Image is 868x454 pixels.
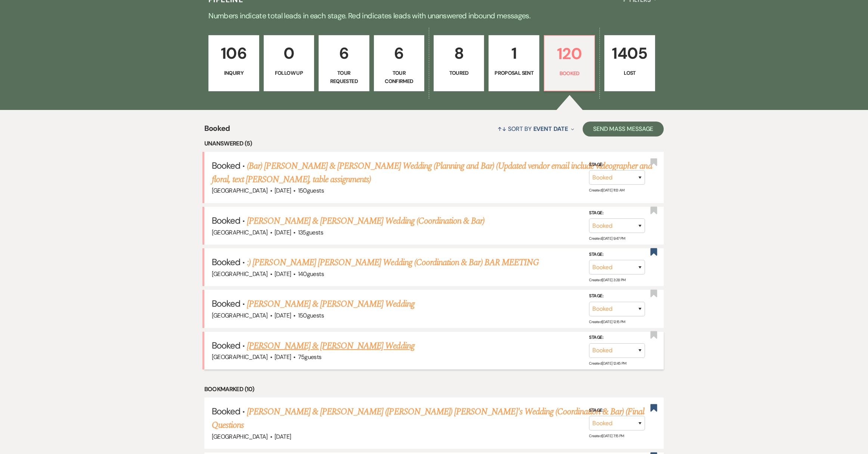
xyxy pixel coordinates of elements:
[604,35,655,91] a: 1405Lost
[204,123,230,139] span: Booked
[212,405,645,432] a: [PERSON_NAME] & [PERSON_NAME] ([PERSON_NAME]) [PERSON_NAME]'s Wedding (Coordination & Bar) (Final...
[212,256,240,268] span: Booked
[438,69,479,77] p: Toured
[374,35,424,91] a: 6Tour Confirmed
[319,35,369,91] a: 6Tour Requested
[212,298,240,309] span: Booked
[275,187,291,194] span: [DATE]
[269,69,309,77] p: Follow Up
[589,209,645,217] label: Stage:
[275,353,291,361] span: [DATE]
[212,159,652,186] a: (Bar) [PERSON_NAME] & [PERSON_NAME] Wedding (Planning and Bar) (Updated vendor email include vide...
[212,215,240,226] span: Booked
[247,256,539,269] a: :) [PERSON_NAME] [PERSON_NAME] Wedding (Coordination & Bar) BAR MEETING
[212,270,268,278] span: [GEOGRAPHIC_DATA]
[438,41,479,66] p: 8
[208,35,259,91] a: 106Inquiry
[589,361,626,366] span: Created: [DATE] 12:45 PM
[589,236,625,241] span: Created: [DATE] 9:47 PM
[298,187,324,194] span: 150 guests
[275,228,291,236] span: [DATE]
[544,35,595,91] a: 120Booked
[589,277,625,282] span: Created: [DATE] 3:28 PM
[495,119,577,139] button: Sort By Event Date
[549,41,590,66] p: 120
[298,353,322,361] span: 75 guests
[212,312,268,319] span: [GEOGRAPHIC_DATA]
[212,433,268,441] span: [GEOGRAPHIC_DATA]
[212,353,268,361] span: [GEOGRAPHIC_DATA]
[165,10,703,22] p: Numbers indicate total leads in each stage. Red indicates leads with unanswered inbound messages.
[204,139,664,148] li: Unanswered (5)
[549,69,590,77] p: Booked
[589,188,624,193] span: Created: [DATE] 11:13 AM
[589,161,645,169] label: Stage:
[298,270,324,278] span: 140 guests
[275,312,291,319] span: [DATE]
[589,251,645,259] label: Stage:
[298,228,323,236] span: 135 guests
[275,270,291,278] span: [DATE]
[213,41,254,66] p: 106
[212,405,240,417] span: Booked
[497,125,506,133] span: ↑↓
[298,312,324,319] span: 150 guests
[247,339,414,353] a: [PERSON_NAME] & [PERSON_NAME] Wedding
[275,433,291,441] span: [DATE]
[489,35,539,91] a: 1Proposal Sent
[379,41,419,66] p: 6
[269,41,309,66] p: 0
[589,292,645,300] label: Stage:
[323,41,364,66] p: 6
[589,319,625,324] span: Created: [DATE] 12:15 PM
[583,122,664,136] button: Send Mass Message
[589,334,645,342] label: Stage:
[213,69,254,77] p: Inquiry
[589,433,624,438] span: Created: [DATE] 7:15 PM
[247,214,484,228] a: [PERSON_NAME] & [PERSON_NAME] Wedding (Coordination & Bar)
[212,187,268,194] span: [GEOGRAPHIC_DATA]
[493,69,534,77] p: Proposal Sent
[533,125,568,133] span: Event Date
[379,69,419,86] p: Tour Confirmed
[212,160,240,171] span: Booked
[204,384,664,394] li: Bookmarked (10)
[247,297,414,311] a: [PERSON_NAME] & [PERSON_NAME] Wedding
[609,41,650,66] p: 1405
[323,69,364,86] p: Tour Requested
[434,35,484,91] a: 8Toured
[493,41,534,66] p: 1
[212,340,240,351] span: Booked
[212,228,268,236] span: [GEOGRAPHIC_DATA]
[589,407,645,415] label: Stage:
[609,69,650,77] p: Lost
[264,35,314,91] a: 0Follow Up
